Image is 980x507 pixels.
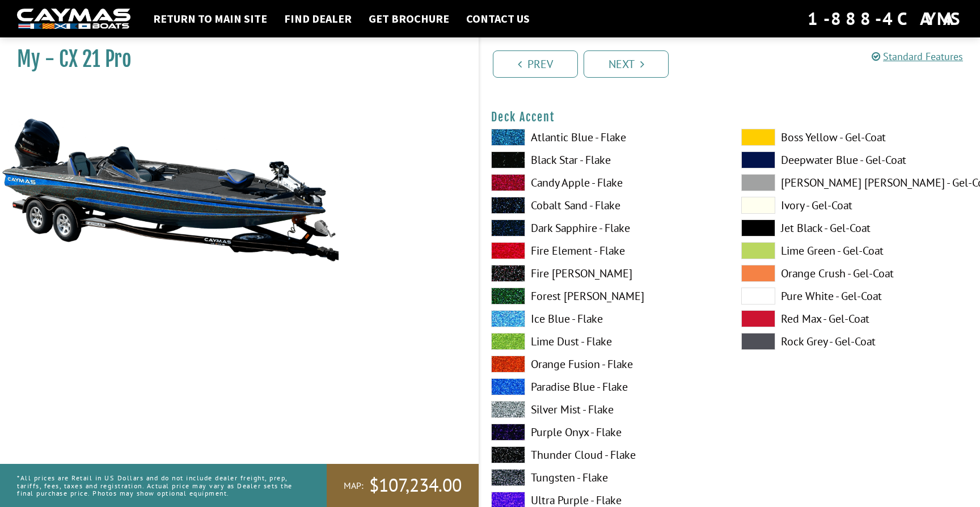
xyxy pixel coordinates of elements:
[369,474,462,497] span: $107,234.00
[491,310,719,327] label: Ice Blue - Flake
[741,333,969,350] label: Rock Grey - Gel-Coat
[344,480,364,492] span: MAP:
[491,242,719,259] label: Fire Element - Flake
[491,110,969,124] h4: Deck Accent
[491,219,719,236] label: Dark Sapphire - Flake
[491,288,719,305] label: Forest [PERSON_NAME]
[490,49,980,78] ul: Pagination
[17,9,130,29] img: white-logo-c9c8dbefe5ff5ceceb0f0178aa75bf4bb51f6bca0971e226c86eb53dfe498488.png
[491,469,719,486] label: Tungsten - Flake
[491,265,719,282] label: Fire [PERSON_NAME]
[491,197,719,214] label: Cobalt Sand - Flake
[491,424,719,441] label: Purple Onyx - Flake
[584,50,669,78] a: Next
[741,151,969,168] label: Deepwater Blue - Gel-Coat
[491,333,719,350] label: Lime Dust - Flake
[493,50,578,78] a: Prev
[491,356,719,373] label: Orange Fusion - Flake
[741,288,969,305] label: Pure White - Gel-Coat
[327,464,479,507] a: MAP:$107,234.00
[491,378,719,395] label: Paradise Blue - Flake
[461,11,535,26] a: Contact Us
[741,174,969,191] label: [PERSON_NAME] [PERSON_NAME] - Gel-Coat
[491,401,719,418] label: Silver Mist - Flake
[363,11,455,26] a: Get Brochure
[808,6,963,31] div: 1-888-4CAYMAS
[491,446,719,463] label: Thunder Cloud - Flake
[741,310,969,327] label: Red Max - Gel-Coat
[741,129,969,146] label: Boss Yellow - Gel-Coat
[278,11,357,26] a: Find Dealer
[872,50,963,63] a: Standard Features
[741,242,969,259] label: Lime Green - Gel-Coat
[741,265,969,282] label: Orange Crush - Gel-Coat
[17,47,450,72] h1: My - CX 21 Pro
[491,151,719,168] label: Black Star - Flake
[741,219,969,236] label: Jet Black - Gel-Coat
[491,174,719,191] label: Candy Apple - Flake
[17,468,301,502] p: *All prices are Retail in US Dollars and do not include dealer freight, prep, tariffs, fees, taxe...
[491,129,719,146] label: Atlantic Blue - Flake
[741,197,969,214] label: Ivory - Gel-Coat
[147,11,273,26] a: Return to main site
